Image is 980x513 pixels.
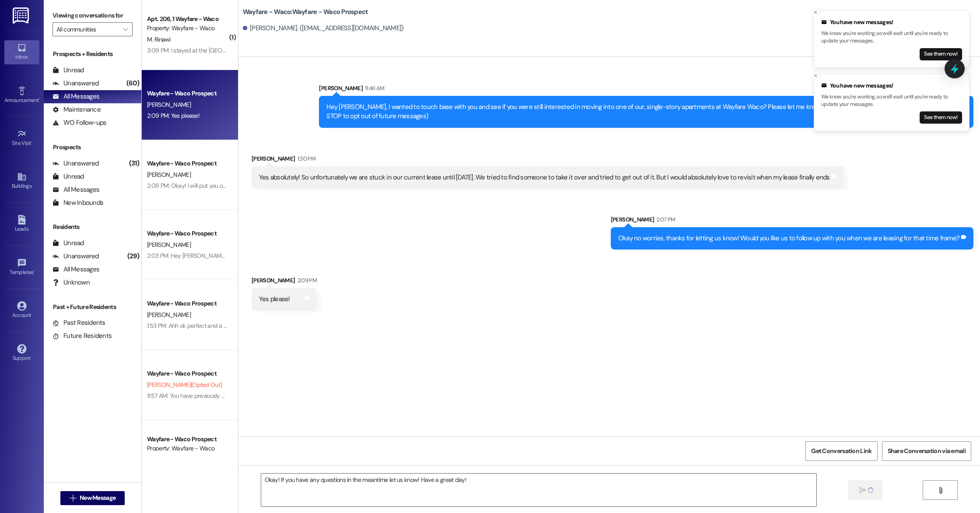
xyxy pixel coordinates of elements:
div: All Messages [52,185,99,194]
img: ResiDesk Logo [13,7,31,24]
div: You have new messages! [821,18,962,27]
div: 1:53 PM: Ahh ok perfect and a couple more question. When do I give you my esa letter for my pup a... [147,322,649,330]
div: Unanswered [52,252,99,261]
a: Account [4,299,39,322]
button: See them now! [920,111,962,123]
div: Apt. 206, 1 Wayfare - Waco [147,14,228,24]
i:  [70,495,76,502]
div: Prospects [44,143,141,152]
div: Wayfare - Waco Prospect [147,159,228,168]
div: [PERSON_NAME] [252,276,317,288]
div: 3:09 PM: I stayed at the [GEOGRAPHIC_DATA] in downtown since I have a company code to utilize tha... [147,46,519,54]
p: We know you're working, so we'll wait until you're ready to update your messages. [821,93,962,108]
button: Close toast [811,8,820,17]
div: Wayfare - Waco Prospect [147,435,228,444]
a: Inbox [4,40,39,64]
div: 2:03 PM: Hey [PERSON_NAME], I just wanted to let you know i sent the lease agreement over to be E... [147,252,538,260]
button: See them now! [920,48,962,60]
button: New Message [60,491,125,505]
div: Wayfare - Waco Prospect [147,89,228,98]
div: Hey [PERSON_NAME], I wanted to touch base with you and see if you were still interested in moving... [326,102,959,121]
div: Yes please! [259,295,290,304]
div: 2:09 PM: Yes please! [147,112,199,119]
div: 2:07 PM [654,215,675,224]
span: • [31,139,33,145]
div: [PERSON_NAME] [319,84,973,96]
div: [PERSON_NAME] [611,215,973,227]
div: (31) [127,157,141,170]
div: Wayfare - Waco Prospect [147,369,228,378]
span: [PERSON_NAME] [147,311,191,319]
span: Share Conversation via email [888,446,966,456]
div: Wayfare - Waco Prospect [147,229,228,238]
input: All communities [56,22,119,36]
div: 2:09 PM [295,276,317,285]
a: Buildings [4,169,39,193]
span: • [39,96,40,102]
button: Get Conversation Link [805,441,877,461]
div: Wayfare - Waco Prospect [147,299,228,308]
div: (60) [124,77,141,90]
label: Viewing conversations for [52,9,133,22]
div: All Messages [52,92,99,101]
div: 1:30 PM [295,154,315,163]
div: Past + Future Residents [44,302,141,312]
div: [PERSON_NAME]. ([EMAIL_ADDRESS][DOMAIN_NAME]) [243,24,404,33]
a: Templates • [4,256,39,279]
div: Maintenance [52,105,101,114]
div: Unknown [52,278,90,287]
span: [PERSON_NAME] [147,101,191,109]
i:  [859,487,866,494]
i:  [123,26,128,33]
span: M. Rinawi [147,35,171,43]
span: New Message [80,493,115,502]
p: We know you're working, so we'll wait until you're ready to update your messages. [821,30,962,45]
span: Get Conversation Link [811,446,871,456]
span: [PERSON_NAME] (Opted Out) [147,381,222,389]
button: Close toast [811,71,820,80]
span: [PERSON_NAME] [147,171,191,179]
div: Residents [44,222,141,232]
div: Prospects + Residents [44,49,141,59]
div: 2:08 PM: Okay! I will put you on the schedule for 9am [DATE]. [147,182,301,190]
div: All Messages [52,265,99,274]
button: Share Conversation via email [882,441,971,461]
i:  [937,487,944,494]
span: • [34,268,35,274]
div: Unread [52,66,84,75]
div: Unanswered [52,79,99,88]
a: Leads [4,212,39,236]
div: WO Follow-ups [52,118,106,127]
div: Unread [52,172,84,181]
a: Site Visit • [4,126,39,150]
div: Future Residents [52,331,112,341]
span: [PERSON_NAME] [147,241,191,249]
div: 11:57 AM: You have previously opted out of receiving texts from this thread, so we will not be ab... [147,392,606,400]
div: Unread [52,239,84,248]
a: Support [4,341,39,365]
div: Yes absolutely! So unfortunately we are stuck in our current lease until [DATE]. We tried to find... [259,173,830,182]
div: Okay no worries, thanks for letting us know! Would you like us to follow up with you when we are ... [618,234,959,243]
div: Past Residents [52,318,105,327]
div: [PERSON_NAME] [252,154,844,166]
div: New Inbounds [52,198,103,207]
div: Property: Wayfare - Waco [147,24,228,33]
b: Wayfare - Waco: Wayfare - Waco Prospect [243,7,368,17]
div: Property: Wayfare - Waco [147,444,228,453]
div: 11:46 AM [363,84,385,93]
div: You have new messages! [821,81,962,90]
div: Unanswered [52,159,99,168]
textarea: Okay! If you have any questions in the meantime let us know! Have a great day! [261,474,816,506]
div: (29) [125,249,141,263]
